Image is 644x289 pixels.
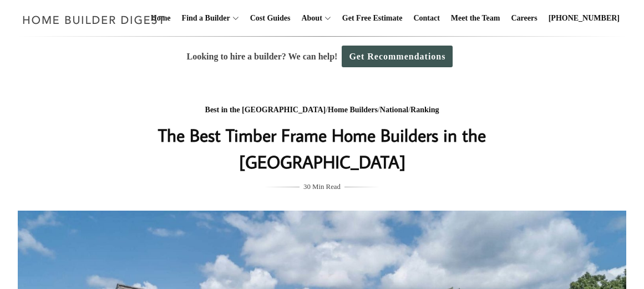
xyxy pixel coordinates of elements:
[338,1,407,36] a: Get Free Estimate
[380,106,408,114] a: National
[447,1,505,36] a: Meet the Team
[101,103,544,117] div: / / /
[146,1,175,36] a: Home
[409,1,444,36] a: Contact
[410,106,439,114] a: Ranking
[18,9,170,31] img: Home Builder Digest
[101,122,544,175] h1: The Best Timber Frame Home Builders in the [GEOGRAPHIC_DATA]
[297,1,322,36] a: About
[507,1,542,36] a: Careers
[246,1,295,36] a: Cost Guides
[303,181,341,193] span: 30 Min Read
[178,1,230,36] a: Find a Builder
[544,1,624,36] a: [PHONE_NUMBER]
[342,46,453,67] a: Get Recommendations
[205,106,326,114] a: Best in the [GEOGRAPHIC_DATA]
[328,106,378,114] a: Home Builders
